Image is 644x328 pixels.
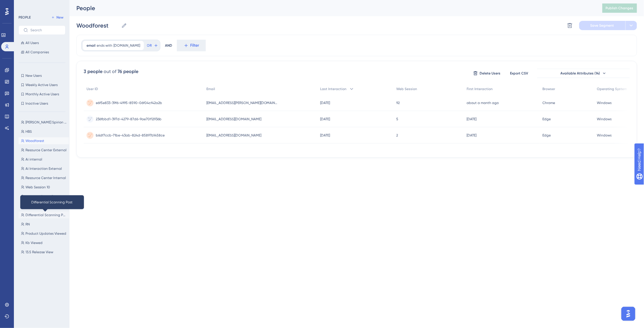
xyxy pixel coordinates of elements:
span: Export CSV [510,71,529,76]
span: [PERSON_NAME] Spirion User [25,120,67,125]
span: HBS [25,129,32,134]
span: [DOMAIN_NAME] [113,43,140,48]
time: [DATE] [320,133,330,137]
button: Ai Interaction External [19,165,69,172]
button: All Companies [19,49,65,56]
button: Differential Scanning Post [19,212,69,218]
button: Ai internal [19,156,69,163]
button: Delete Users [472,69,501,78]
span: New [56,15,63,20]
span: Browser [542,87,555,91]
span: 13.5 Release View [25,250,53,254]
div: out of [104,68,116,75]
button: Save Segment [579,21,625,30]
button: OR [146,41,159,50]
button: All Users [19,39,65,46]
button: [PERSON_NAME] Spirion User [19,119,69,126]
span: e6f5e833-39f6-4995-8590-06f04cf42a2b [96,101,162,105]
button: Web Session 10 [19,184,69,191]
span: Product Updates Viewed [25,231,66,236]
span: b6df7ccb-71be-43ab-824d-85897b1458ce [96,133,165,138]
span: [EMAIL_ADDRESS][DOMAIN_NAME] [206,133,261,138]
span: Last Interaction [320,87,346,91]
button: HBS [19,128,69,135]
span: Resource Center External [25,148,67,152]
span: Ai Interaction External [25,166,62,171]
span: [EMAIL_ADDRESS][DOMAIN_NAME] [206,117,261,121]
button: Woodforest [19,137,69,144]
div: 3 people [84,68,102,75]
button: New [49,14,65,21]
span: Ai internal [25,157,42,162]
span: Operating System [597,87,627,91]
button: Weekly Active Users [19,81,65,88]
span: Windows [597,133,612,138]
span: 236fbbd1-397d-4279-87d6-9ae70f12936b [96,117,162,121]
time: [DATE] [467,117,477,121]
span: Kb Viewed [25,240,43,245]
span: Web Session 10 [25,185,50,189]
span: Available Attributes (14) [561,71,600,76]
button: Monthly Active Users [19,91,65,98]
span: testatt - Group B [25,194,54,199]
time: [DATE] [320,101,330,105]
input: Search [30,28,60,32]
span: Weekly Active Users [25,83,58,87]
span: Publish Changes [606,6,634,10]
span: Filter [190,42,199,49]
iframe: UserGuiding AI Assistant Launcher [620,305,637,322]
button: RN [19,221,69,228]
span: Monthly Active Users [25,92,59,96]
button: Resource Center Internal [19,174,69,181]
div: AND [165,40,172,51]
span: email [87,43,96,48]
span: Edge [542,117,551,121]
div: PEOPLE [19,15,31,20]
span: RN [25,222,30,227]
time: [DATE] [320,117,330,121]
span: ends with [97,43,112,48]
button: Product Updates Viewed [19,230,69,237]
span: Inactive Users [25,101,48,106]
span: Windows [597,117,612,121]
span: Need Help? [14,1,36,8]
span: Email [206,87,215,91]
button: Filter [177,40,206,51]
span: Edge [542,133,551,138]
span: Windows [597,101,612,105]
span: 2 [396,133,398,138]
span: 92 [396,101,400,105]
div: People [76,4,588,12]
time: about a month ago [467,101,499,105]
button: Resource Center External [19,147,69,154]
button: Publish Changes [602,3,637,13]
time: [DATE] [467,133,477,137]
span: First Interaction [467,87,493,91]
input: Segment Name [76,21,119,30]
span: 5 [396,117,398,121]
span: Chrome [542,101,555,105]
span: Differential Scanning Post [25,213,67,217]
button: Kb Viewed [19,239,69,246]
span: Resource Center Internal [25,176,66,180]
span: Save Segment [590,23,614,28]
span: Woodforest [25,139,44,143]
button: Available Attributes (14) [537,69,630,78]
span: Web Session [396,87,417,91]
button: Export CSV [505,69,534,78]
button: 13.5 Release View [19,249,69,256]
span: Delete Users [480,71,500,76]
div: 76 people [118,68,138,75]
span: New Users [25,73,42,78]
span: [EMAIL_ADDRESS][PERSON_NAME][DOMAIN_NAME] [206,101,279,105]
span: All Users [25,41,39,45]
span: All Companies [25,50,49,54]
span: User ID [87,87,98,91]
button: testatt - Group A [19,202,69,209]
span: OR [147,43,152,48]
button: testatt - Group B [19,193,69,200]
button: Inactive Users [19,100,65,107]
button: New Users [19,72,65,79]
